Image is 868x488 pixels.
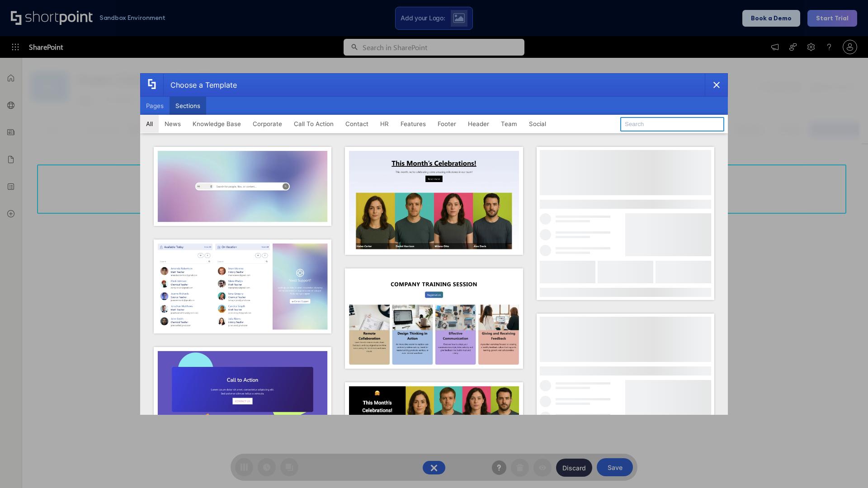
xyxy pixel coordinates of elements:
input: Search [620,117,724,131]
button: Contact [340,115,374,133]
button: Team [495,115,523,133]
button: News [159,115,187,133]
button: All [140,115,159,133]
div: Choose a Template [163,74,237,96]
button: Social [523,115,552,133]
button: Features [395,115,432,133]
button: HR [374,115,395,133]
button: Call To Action [288,115,340,133]
button: Footer [432,115,462,133]
button: Corporate [247,115,288,133]
button: Header [462,115,495,133]
div: template selector [140,73,728,415]
button: Knowledge Base [187,115,247,133]
button: Sections [170,97,206,115]
iframe: Chat Widget [823,445,868,488]
button: Pages [140,97,170,115]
